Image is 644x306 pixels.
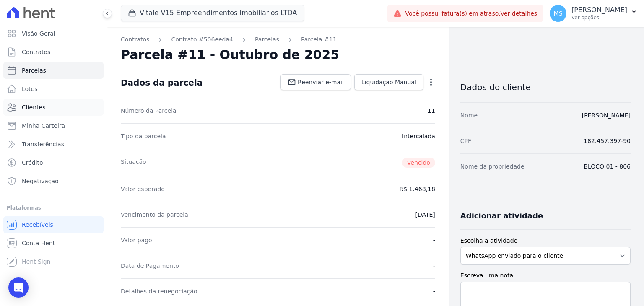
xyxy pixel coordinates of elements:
a: Conta Hent [3,235,104,252]
a: Recebíveis [3,216,104,233]
nav: Breadcrumb [121,35,435,44]
a: Contratos [3,44,104,60]
label: Escolha a atividade [460,236,631,245]
dt: Número da Parcela [121,106,177,115]
a: Crédito [3,154,104,171]
dd: R$ 1.468,18 [399,185,435,193]
dd: BLOCO 01 - 806 [584,162,631,171]
h3: Adicionar atividade [460,211,543,221]
dt: Nome da propriedade [460,162,525,171]
span: Vencido [402,158,435,168]
a: Reenviar e-mail [280,74,351,90]
p: [PERSON_NAME] [571,6,627,14]
dt: Valor esperado [121,185,165,193]
dd: - [433,262,435,270]
dt: Valor pago [121,236,152,244]
a: Liquidação Manual [354,74,423,90]
dt: Vencimento da parcela [121,210,188,219]
dt: Tipo da parcela [121,132,166,140]
dd: 182.457.397-90 [584,137,631,145]
a: Parcelas [255,35,279,44]
button: MS [PERSON_NAME] Ver opções [543,2,644,25]
span: Você possui fatura(s) em atraso. [405,9,537,18]
span: Clientes [22,103,45,112]
dt: CPF [460,137,471,145]
span: Crédito [22,158,43,167]
div: Plataformas [7,203,100,213]
dt: Data de Pagamento [121,262,179,270]
dd: 11 [428,106,435,115]
dt: Detalhes da renegociação [121,287,197,296]
dt: Nome [460,111,478,119]
dt: Situação [121,158,146,168]
dd: Intercalada [402,132,435,140]
a: Parcelas [3,62,104,79]
h2: Parcela #11 - Outubro de 2025 [121,47,339,62]
button: Vitale V15 Empreendimentos Imobiliarios LTDA [121,5,304,21]
h3: Dados do cliente [460,82,631,92]
dd: [DATE] [415,210,435,219]
a: Minha Carteira [3,117,104,134]
dd: - [433,236,435,244]
span: Minha Carteira [22,122,65,130]
span: MS [554,10,563,16]
span: Negativação [22,177,59,185]
span: Recebíveis [22,220,53,229]
span: Visão Geral [22,29,55,38]
a: Ver detalhes [501,10,538,17]
span: Liquidação Manual [361,78,416,86]
label: Escreva uma nota [460,271,631,280]
span: Conta Hent [22,239,55,247]
a: Contratos [121,35,149,44]
span: Parcelas [22,66,46,75]
div: Open Intercom Messenger [8,277,29,298]
dd: - [433,287,435,296]
a: Parcela #11 [301,35,337,44]
a: Contrato #506eeda4 [171,35,233,44]
span: Transferências [22,140,64,148]
a: Lotes [3,80,104,97]
p: Ver opções [571,14,627,21]
a: Negativação [3,173,104,189]
div: Dados da parcela [121,78,203,88]
span: Lotes [22,85,38,93]
span: Reenviar e-mail [298,78,344,86]
a: Visão Geral [3,25,104,42]
span: Contratos [22,48,50,56]
a: Transferências [3,136,104,153]
a: [PERSON_NAME] [582,112,631,119]
a: Clientes [3,99,104,116]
